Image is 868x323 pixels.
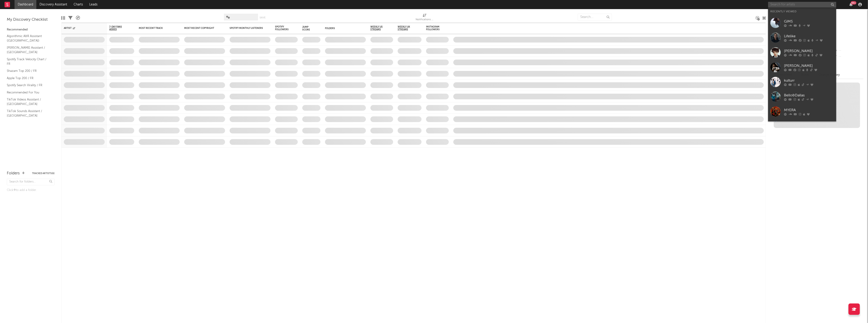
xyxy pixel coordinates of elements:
[833,48,863,54] div: --
[768,30,836,45] a: Lifelike
[768,45,836,60] a: [PERSON_NAME]
[833,54,863,60] div: --
[784,19,834,24] div: GIMS
[398,25,415,31] span: Weekly UK Streams
[768,119,836,134] a: Myera Music
[7,171,20,176] div: Folders
[7,179,55,185] input: Search for folders...
[784,78,834,83] div: kulturr
[768,2,836,8] input: Search for artists
[64,27,98,30] div: Artist
[768,60,836,75] a: [PERSON_NAME]
[32,172,55,175] button: Tracked Artists(6)
[849,3,853,6] button: 99+
[784,33,834,39] div: Lifelike
[7,188,55,193] div: Click to add a folder.
[7,57,50,66] a: Spotify Track Velocity Chart / FR
[426,25,442,31] div: Instagram Followers
[370,25,386,31] span: Weekly US Streams
[768,15,836,30] a: GIMS
[325,27,359,30] div: Folders
[7,83,50,88] a: Spotify Search Virality / FR
[7,27,55,33] div: Recommended
[770,9,834,14] div: Recently Viewed
[416,11,434,25] div: Notifications (Artist)
[139,27,173,30] div: Most Recent Track
[184,27,218,30] div: Most Recent Copyright
[784,48,834,54] div: [PERSON_NAME]
[851,1,856,5] div: 99 +
[7,34,50,43] a: Algorithmic A&R Assistant ([GEOGRAPHIC_DATA])
[230,27,264,30] div: Spotify Monthly Listeners
[109,25,127,31] span: 7-Day Fans Added
[275,25,291,31] div: Spotify Followers
[7,68,50,73] a: Shazam Top 200 / FR
[7,97,50,106] a: TikTok Videos Assistant / [GEOGRAPHIC_DATA]
[416,17,434,23] div: Notifications (Artist)
[61,11,65,25] div: Edit Columns
[302,26,314,31] div: Jump Score
[768,75,836,89] a: kulturr
[7,45,50,55] a: [PERSON_NAME] Assistant / [GEOGRAPHIC_DATA]
[7,76,50,81] a: Apple Top 200 / FR
[68,11,72,25] div: Filters
[578,14,612,20] input: Search...
[7,17,55,23] div: My Discovery Checklist
[260,16,265,19] button: Save
[784,93,834,98] div: Bello&Dallas
[768,89,836,104] a: Bello&Dallas
[784,63,834,68] div: [PERSON_NAME]
[7,90,50,95] a: Recommended For You
[7,109,50,118] a: TikTok Sounds Assistant / [GEOGRAPHIC_DATA]
[768,104,836,119] a: MYERA
[784,107,834,113] div: MYERA
[76,11,80,25] div: A&R Pipeline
